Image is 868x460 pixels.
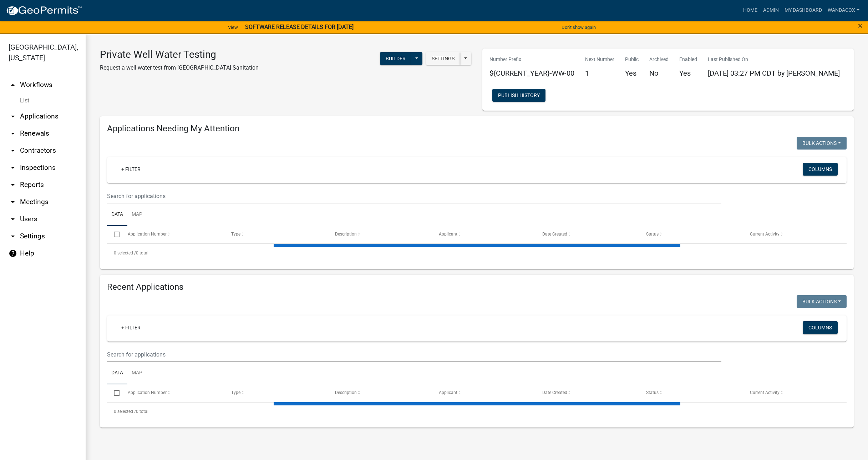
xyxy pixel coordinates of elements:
[225,21,241,33] a: View
[649,56,669,63] p: Archived
[649,69,669,77] h5: No
[535,226,639,243] datatable-header-cell: Date Created
[121,226,224,243] datatable-header-cell: Application Number
[127,203,147,226] a: Map
[750,232,780,237] span: Current Activity
[107,384,121,401] datatable-header-cell: Select
[432,384,535,401] datatable-header-cell: Applicant
[114,409,136,414] span: 0 selected /
[224,226,328,243] datatable-header-cell: Type
[380,52,411,65] button: Builder
[9,232,17,241] i: arrow_drop_down
[679,56,697,63] p: Enabled
[639,226,743,243] datatable-header-cell: Status
[100,49,259,61] h3: Private Well Water Testing
[245,24,354,30] strong: SOFTWARE RELEASE DETAILS FOR [DATE]
[585,56,614,63] p: Next Number
[743,384,847,401] datatable-header-cell: Current Activity
[639,384,743,401] datatable-header-cell: Status
[9,146,17,155] i: arrow_drop_down
[426,52,460,65] button: Settings
[128,390,167,395] span: Application Number
[743,226,847,243] datatable-header-cell: Current Activity
[107,282,847,292] h4: Recent Applications
[559,21,599,33] button: Don't show again
[858,21,863,31] span: ×
[679,69,697,77] h5: Yes
[782,4,825,17] a: My Dashboard
[803,321,838,334] button: Columns
[542,232,567,237] span: Date Created
[107,226,121,243] datatable-header-cell: Select
[740,4,760,17] a: Home
[116,321,146,334] a: + Filter
[750,390,780,395] span: Current Activity
[335,390,357,395] span: Description
[432,226,535,243] datatable-header-cell: Applicant
[9,249,17,258] i: help
[708,69,840,77] span: [DATE] 03:27 PM CDT by [PERSON_NAME]
[803,163,838,176] button: Columns
[224,384,328,401] datatable-header-cell: Type
[492,93,545,98] wm-modal-confirm: Workflow Publish History
[492,89,545,102] button: Publish History
[107,123,847,134] h4: Applications Needing My Attention
[625,69,639,77] h5: Yes
[328,384,432,401] datatable-header-cell: Description
[107,203,127,226] a: Data
[127,362,147,385] a: Map
[797,295,847,308] button: Bulk Actions
[439,232,457,237] span: Applicant
[797,137,847,150] button: Bulk Actions
[107,347,721,362] input: Search for applications
[535,384,639,401] datatable-header-cell: Date Created
[646,390,659,395] span: Status
[107,189,721,203] input: Search for applications
[335,232,357,237] span: Description
[116,163,146,176] a: + Filter
[9,215,17,223] i: arrow_drop_down
[9,163,17,172] i: arrow_drop_down
[121,384,224,401] datatable-header-cell: Application Number
[9,198,17,206] i: arrow_drop_down
[9,181,17,189] i: arrow_drop_down
[328,226,432,243] datatable-header-cell: Description
[625,56,639,63] p: Public
[489,69,574,77] h5: ${CURRENT_YEAR}-WW-00
[489,56,574,63] p: Number Prefix
[9,81,17,89] i: arrow_drop_up
[542,390,567,395] span: Date Created
[231,232,240,237] span: Type
[646,232,659,237] span: Status
[858,21,863,30] button: Close
[231,390,240,395] span: Type
[825,4,862,17] a: WandaCox
[100,64,259,72] p: Request a well water test from [GEOGRAPHIC_DATA] Sanitation
[107,403,847,420] div: 0 total
[708,56,840,63] p: Last Published On
[107,362,127,385] a: Data
[107,244,847,262] div: 0 total
[9,129,17,138] i: arrow_drop_down
[585,69,614,77] h5: 1
[9,112,17,121] i: arrow_drop_down
[128,232,167,237] span: Application Number
[760,4,782,17] a: Admin
[439,390,457,395] span: Applicant
[114,251,136,256] span: 0 selected /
